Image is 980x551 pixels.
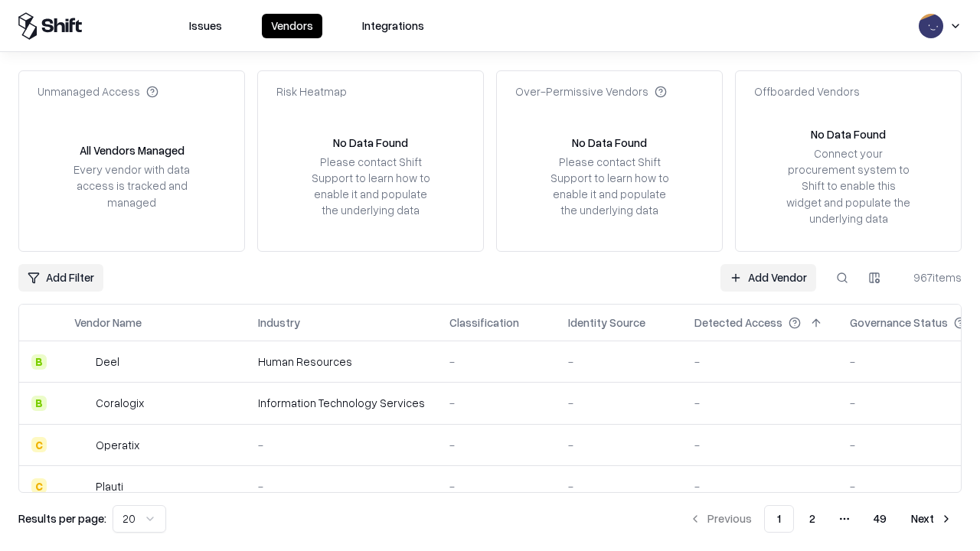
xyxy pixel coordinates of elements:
[568,354,670,370] div: -
[568,437,670,453] div: -
[449,478,544,494] div: -
[902,505,962,533] button: Next
[797,505,828,533] button: 2
[515,83,667,99] div: Over-Permissive Vendors
[811,126,886,142] div: No Data Found
[18,264,103,292] button: Add Filter
[694,315,782,331] div: Detected Access
[546,154,673,219] div: Please contact Shift Support to learn how to enable it and populate the underlying data
[568,478,670,494] div: -
[861,505,899,533] button: 49
[754,83,860,99] div: Offboarded Vendors
[449,354,544,370] div: -
[258,315,300,331] div: Industry
[680,505,962,533] nav: pagination
[694,437,825,453] div: -
[449,315,519,331] div: Classification
[572,135,647,151] div: No Data Found
[720,264,816,292] a: Add Vendor
[764,505,794,533] button: 1
[333,135,408,151] div: No Data Found
[74,437,90,452] img: Operatix
[307,154,434,219] div: Please contact Shift Support to learn how to enable it and populate the underlying data
[694,395,825,411] div: -
[785,145,912,227] div: Connect your procurement system to Shift to enable this widget and populate the underlying data
[449,395,544,411] div: -
[180,14,231,38] button: Issues
[568,315,645,331] div: Identity Source
[96,437,139,453] div: Operatix
[449,437,544,453] div: -
[276,83,347,99] div: Risk Heatmap
[38,83,158,99] div: Unmanaged Access
[850,315,948,331] div: Governance Status
[74,354,90,370] img: Deel
[96,478,123,494] div: Plauti
[74,315,142,331] div: Vendor Name
[31,354,47,370] div: B
[31,396,47,411] div: B
[74,396,90,411] img: Coralogix
[568,395,670,411] div: -
[258,437,425,453] div: -
[262,14,322,38] button: Vendors
[258,354,425,370] div: Human Resources
[31,478,47,494] div: C
[68,161,195,210] div: Every vendor with data access is tracked and managed
[258,478,425,494] div: -
[18,510,106,527] p: Results per page:
[694,478,825,494] div: -
[96,354,119,370] div: Deel
[80,142,185,158] div: All Vendors Managed
[258,395,425,411] div: Information Technology Services
[694,354,825,370] div: -
[74,478,90,494] img: Plauti
[31,437,47,452] div: C
[353,14,433,38] button: Integrations
[96,395,144,411] div: Coralogix
[900,269,962,285] div: 967 items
